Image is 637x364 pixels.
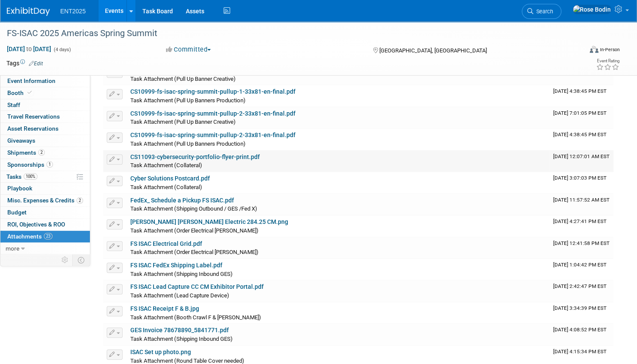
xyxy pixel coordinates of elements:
[550,302,613,324] td: Upload Timestamp
[550,280,613,302] td: Upload Timestamp
[130,240,202,247] a: FS ISAC Electrical Grid.pdf
[572,5,611,14] img: Rose Bodin
[0,99,90,111] a: Staff
[130,119,236,125] span: Task Attachment (Pull Up Banner Creative)
[522,4,561,19] a: Search
[60,8,86,15] span: ENT2025
[379,47,486,54] span: [GEOGRAPHIC_DATA], [GEOGRAPHIC_DATA]
[553,240,609,246] span: Upload Timestamp
[130,314,261,321] span: Task Attachment (Booth Crawl F & [PERSON_NAME])
[130,327,229,333] a: GES Invoice 78678890_5841771.pdf
[550,215,613,237] td: Upload Timestamp
[0,171,90,183] a: Tasks100%
[0,159,90,171] a: Sponsorships1
[550,172,613,193] td: Upload Timestamp
[130,205,257,212] span: Task Attachment (Shipping Outbound / GES /Fed X)
[528,45,620,58] div: Event Format
[28,90,32,95] i: Booth reservation complete
[46,161,53,168] span: 1
[130,358,244,364] span: Task Attachment (Round Table Cover needed)
[38,149,45,156] span: 2
[7,125,58,132] span: Asset Reservations
[58,254,73,266] td: Personalize Event Tab Strip
[7,101,20,108] span: Staff
[130,110,295,117] a: CS10999-fs-isac-spring-summit-pullup-2-33x81-en-final.pdf
[0,243,90,254] a: more
[6,59,43,67] td: Tags
[553,218,606,224] span: Upload Timestamp
[7,197,83,204] span: Misc. Expenses & Credits
[0,87,90,99] a: Booth
[130,271,233,277] span: Task Attachment (Shipping Inbound GES)
[130,227,258,234] span: Task Attachment (Order Electrical [PERSON_NAME])
[550,324,613,345] td: Upload Timestamp
[550,259,613,280] td: Upload Timestamp
[553,88,606,94] span: Upload Timestamp
[7,185,32,192] span: Playbook
[553,283,606,289] span: Upload Timestamp
[596,59,619,63] div: Event Rating
[163,45,214,54] button: Committed
[130,283,264,290] a: FS ISAC Lead Capture CC CM Exhibitor Portal.pdf
[553,327,606,333] span: Upload Timestamp
[77,197,83,204] span: 2
[0,183,90,194] a: Playbook
[553,349,606,355] span: Upload Timestamp
[7,221,65,228] span: ROI, Objectives & ROO
[130,153,260,160] a: CS11093-cybersecurity-portfolio-flyer-print.pdf
[553,197,609,203] span: Upload Timestamp
[0,207,90,218] a: Budget
[553,153,609,159] span: Upload Timestamp
[550,128,613,150] td: Upload Timestamp
[130,162,202,168] span: Task Attachment (Collateral)
[130,218,288,225] a: [PERSON_NAME] [PERSON_NAME] Electric 284.25 CM.png
[7,77,55,84] span: Event Information
[590,46,598,53] img: Format-Inperson.png
[25,46,33,52] span: to
[553,132,606,138] span: Upload Timestamp
[6,245,19,252] span: more
[7,149,45,156] span: Shipments
[130,305,199,312] a: FS ISAC Receipt F & B.jpg
[0,147,90,159] a: Shipments2
[7,89,34,96] span: Booth
[24,173,37,180] span: 100%
[550,237,613,259] td: Upload Timestamp
[29,61,43,67] a: Edit
[4,26,568,41] div: FS-ISAC 2025 Americas Spring Summit
[7,233,52,240] span: Attachments
[53,47,71,52] span: (4 days)
[44,233,52,239] span: 23
[7,137,35,144] span: Giveaways
[7,7,50,16] img: ExhibitDay
[7,113,60,120] span: Travel Reservations
[553,305,606,311] span: Upload Timestamp
[533,8,553,15] span: Search
[130,88,295,95] a: CS10999-fs-isac-spring-summit-pullup-1-33x81-en-final.pdf
[130,197,234,204] a: FedEx_ Schedule a Pickup FS ISAC.pdf
[550,107,613,128] td: Upload Timestamp
[550,85,613,107] td: Upload Timestamp
[0,111,90,122] a: Travel Reservations
[0,231,90,242] a: Attachments23
[553,175,606,181] span: Upload Timestamp
[130,262,222,269] a: FS ISAC FedEx Shipping Label.pdf
[130,349,191,355] a: ISAC Set up photo.png
[130,132,295,138] a: CS10999-fs-isac-spring-summit-pullup-2-33x81-en-final.pdf
[0,219,90,230] a: ROI, Objectives & ROO
[553,110,606,116] span: Upload Timestamp
[7,161,53,168] span: Sponsorships
[550,194,613,215] td: Upload Timestamp
[130,249,258,255] span: Task Attachment (Order Electrical [PERSON_NAME])
[0,135,90,147] a: Giveaways
[130,184,202,190] span: Task Attachment (Collateral)
[130,336,233,342] span: Task Attachment (Shipping Inbound GES)
[7,209,27,216] span: Budget
[0,195,90,206] a: Misc. Expenses & Credits2
[6,45,52,53] span: [DATE] [DATE]
[73,254,90,266] td: Toggle Event Tabs
[130,141,246,147] span: Task Attachment (Pull Up Banners Production)
[0,123,90,135] a: Asset Reservations
[0,75,90,87] a: Event Information
[130,175,210,182] a: Cyber Solutions Postcard.pdf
